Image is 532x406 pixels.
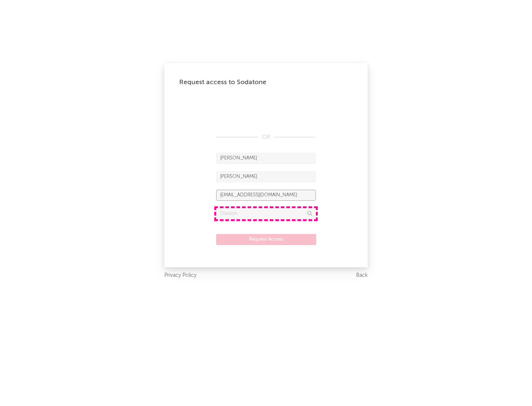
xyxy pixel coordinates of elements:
[356,271,368,280] a: Back
[216,234,316,245] button: Request Access
[216,208,316,219] input: Division
[216,133,316,142] div: OR
[164,271,197,280] a: Privacy Policy
[216,153,316,164] input: First Name
[179,78,353,87] div: Request access to Sodatone
[216,190,316,201] input: Email
[216,171,316,182] input: Last Name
